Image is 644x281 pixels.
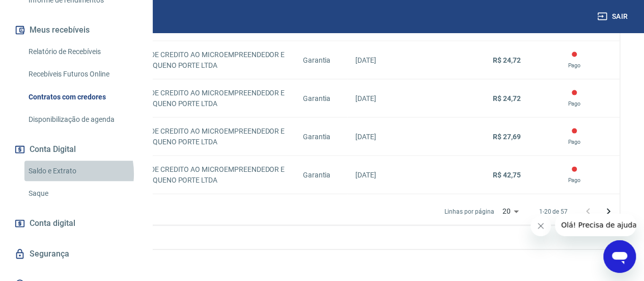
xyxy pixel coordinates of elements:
button: Meus recebíveis [12,19,140,41]
a: Disponibilização de agenda [24,109,140,130]
p: Pago [537,99,611,109]
p: Garantia [303,93,340,104]
span: Olá! Precisa de ajuda? [6,7,86,15]
iframe: Mensagem da empresa [555,214,636,236]
p: 2025 © [24,258,620,269]
p: BMP SOCIEDADE DE CREDITO AO MICROEMPREENDEDOR E A EMPRESA DE PEQUENO PORTE LTDA [94,88,286,109]
a: Segurança [12,243,140,265]
button: Sair [595,7,632,26]
strong: R$ 27,69 [493,133,521,141]
a: Conta digital [12,212,140,235]
div: Este contrato já foi pago e os valores foram direcionados para o beneficiário do contrato. [537,165,611,185]
p: BMP SOCIEDADE DE CREDITO AO MICROEMPREENDEDOR E A EMPRESA DE PEQUENO PORTE LTDA [94,49,286,71]
div: 20 [498,204,522,219]
iframe: Botão para abrir a janela de mensagens [603,240,636,273]
p: [DATE] [355,93,434,104]
strong: R$ 24,72 [493,56,521,64]
div: Este contrato já foi pago e os valores foram direcionados para o beneficiário do contrato. [537,50,611,70]
a: Recebíveis Futuros Online [24,64,140,85]
div: Este contrato já foi pago e os valores foram direcionados para o beneficiário do contrato. [537,126,611,147]
p: Pago [537,138,611,147]
p: Garantia [303,170,340,181]
span: Conta digital [30,216,75,231]
p: Linhas por página [444,207,494,216]
iframe: Fechar mensagem [530,216,551,236]
strong: R$ 24,72 [493,94,521,103]
p: Pago [537,176,611,185]
p: [DATE] [355,170,434,181]
a: Relatório de Recebíveis [24,41,140,62]
p: 1-20 de 57 [539,207,568,216]
a: Contratos com credores [24,87,140,108]
p: [DATE] [355,55,434,66]
a: Saldo e Extrato [24,161,140,182]
div: Este contrato já foi pago e os valores foram direcionados para o beneficiário do contrato. [537,88,611,109]
p: Pago [537,61,611,70]
p: Garantia [303,55,340,66]
button: Conta Digital [12,138,140,161]
strong: R$ 42,75 [493,171,521,179]
p: BMP SOCIEDADE DE CREDITO AO MICROEMPREENDEDOR E A EMPRESA DE PEQUENO PORTE LTDA [94,164,286,186]
button: Próxima página [598,201,619,222]
p: BMP SOCIEDADE DE CREDITO AO MICROEMPREENDEDOR E A EMPRESA DE PEQUENO PORTE LTDA [94,126,286,147]
a: Saque [24,183,140,204]
p: [DATE] [355,132,434,142]
p: Garantia [303,132,340,142]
